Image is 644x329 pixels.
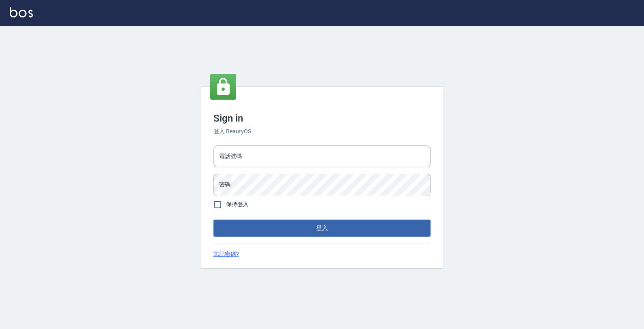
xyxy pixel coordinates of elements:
span: 保持登入 [226,200,249,209]
h3: Sign in [213,113,431,124]
a: 忘記密碼? [213,250,239,258]
button: 登入 [213,220,431,237]
h6: 登入 BeautyOS [213,127,431,136]
img: Logo [10,7,33,17]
